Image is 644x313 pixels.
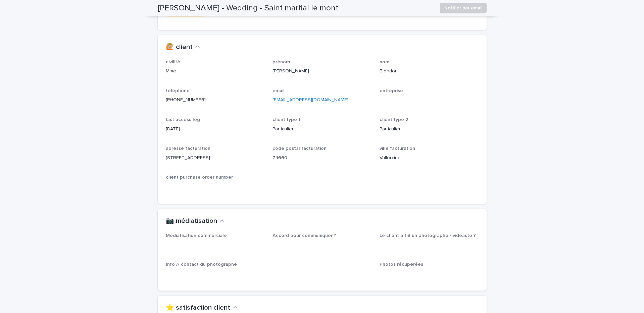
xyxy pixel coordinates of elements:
[273,154,371,162] p: 74660
[166,146,210,151] span: adresse facturation
[166,217,217,225] h2: 📷 médiatisation
[166,88,190,93] span: téléphone
[273,60,290,64] span: prénom
[380,146,415,151] span: ville facturation
[166,233,227,238] span: Médiatisation commerciale
[166,304,230,312] h2: ⭐ satisfaction client
[273,117,300,122] span: client type 1
[166,43,193,51] h2: 🙋🏼 client
[166,117,200,122] span: last access log
[273,68,371,75] p: [PERSON_NAME]
[380,88,403,93] span: entreprise
[380,270,479,277] p: -
[166,68,265,75] p: Mme
[273,98,348,102] a: [EMAIL_ADDRESS][DOMAIN_NAME]
[166,126,265,133] p: [DATE]
[380,154,479,162] p: Vallorcine
[166,154,265,162] p: [STREET_ADDRESS]
[166,43,200,51] button: 🙋🏼 client
[273,126,371,133] p: Particulier
[380,233,476,238] span: Le client a t-il un photographe / vidéaste ?
[166,217,225,225] button: 📷 médiatisation
[166,98,206,102] a: [PHONE_NUMBER]
[166,304,238,312] button: ⭐ satisfaction client
[380,117,408,122] span: client type 2
[380,60,389,64] span: nom
[166,242,265,249] p: -
[166,183,265,190] p: -
[444,5,482,11] span: Notifier par email
[273,88,285,93] span: email
[166,175,233,180] span: client purchase order number
[380,126,479,133] p: Particulier
[380,262,423,267] span: Photos récupérées
[166,262,237,267] span: Info // contact du photographe
[380,97,479,104] p: -
[380,68,479,75] p: Blondor
[166,60,180,64] span: civilité
[273,233,336,238] span: Accord pour communiquer ?
[273,242,371,249] p: -
[166,270,265,277] p: -
[440,3,487,13] button: Notifier par email
[380,242,479,249] p: -
[273,146,327,151] span: code postal facturation
[158,3,338,13] h2: [PERSON_NAME] - Wedding - Saint martial le mont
